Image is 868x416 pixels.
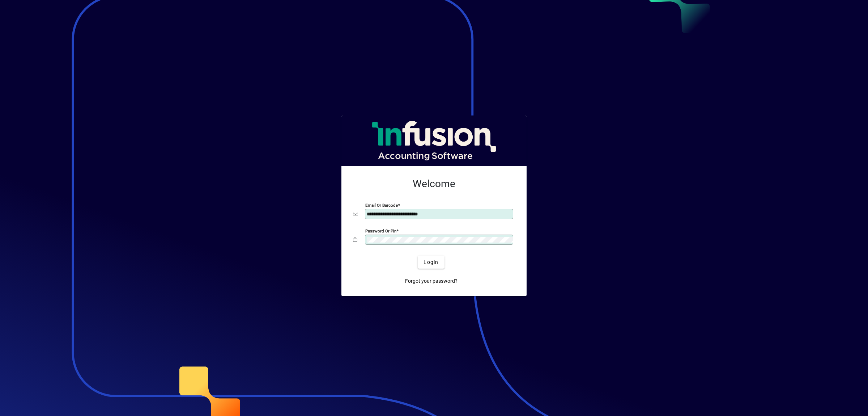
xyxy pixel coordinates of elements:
[402,274,460,287] a: Forgot your password?
[405,277,458,285] span: Forgot your password?
[424,259,438,266] span: Login
[365,228,396,234] mat-label: Password or Pin
[365,203,398,208] mat-label: Email or Barcode
[418,256,444,269] button: Login
[353,178,515,190] h2: Welcome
